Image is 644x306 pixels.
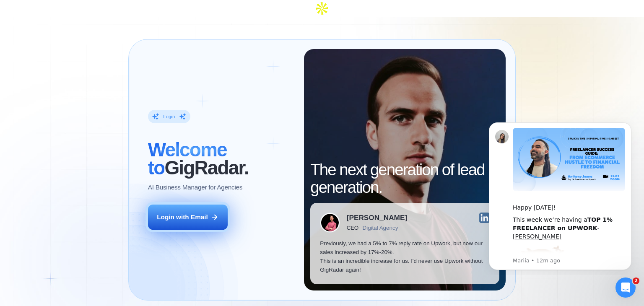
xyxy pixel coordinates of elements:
[36,142,149,150] p: Message from Mariia, sent 12m ago
[148,183,242,192] p: AI Business Manager for Agencies
[310,161,499,196] h2: The next generation of lead generation.
[148,205,228,230] button: Login with Email
[363,225,398,231] div: Digital Agency
[148,139,227,178] span: Welcome to
[36,130,90,184] img: :excited:
[347,225,358,231] div: CEO
[163,114,175,120] div: Login
[148,141,294,176] h2: ‍ GigRadar.
[633,277,639,284] span: 2
[347,214,407,221] div: [PERSON_NAME]
[476,115,644,275] iframe: Intercom notifications message
[615,277,636,298] iframe: Intercom live chat
[320,239,490,275] p: Previously, we had a 5% to 7% reply rate on Upwork, but now our sales increased by 17%-20%. This ...
[157,213,208,221] div: Login with Email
